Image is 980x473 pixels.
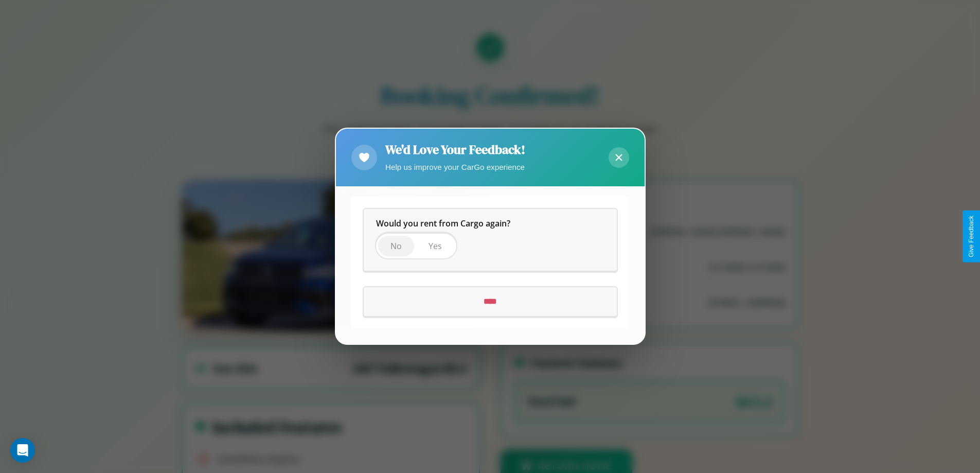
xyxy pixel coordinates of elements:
[385,160,525,174] p: Help us improve your CarGo experience
[390,241,402,252] span: No
[429,241,442,252] span: Yes
[10,438,35,463] div: Open Intercom Messenger
[385,141,525,158] h2: We'd Love Your Feedback!
[376,218,510,230] span: Would you rent from Cargo again?
[968,216,975,257] div: Give Feedback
